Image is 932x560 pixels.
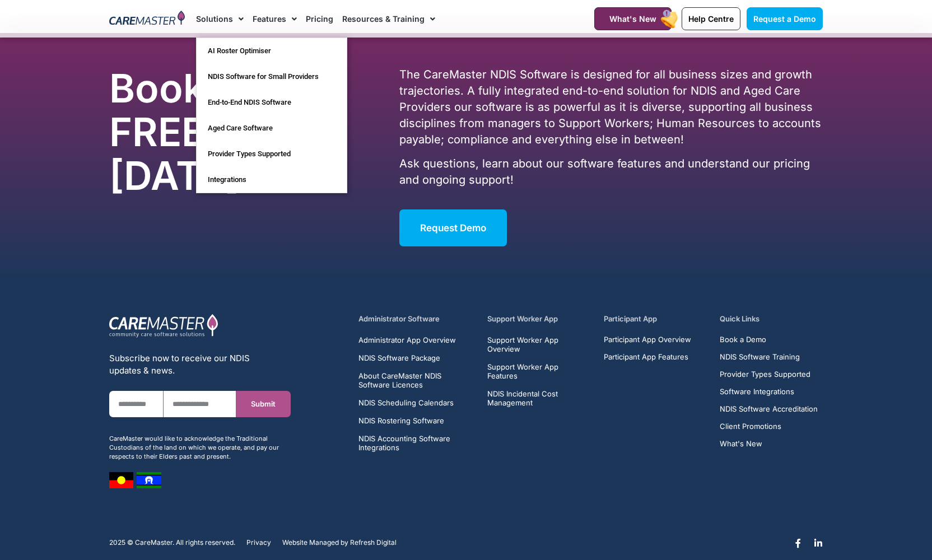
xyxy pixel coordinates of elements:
[720,405,818,413] a: NDIS Software Accreditation
[604,353,688,361] span: Participant App Features
[720,314,823,324] h5: Quick Links
[720,422,818,431] a: Client Promotions
[197,115,347,141] a: Aged Care Software
[487,335,590,353] a: Support Worker App Overview
[399,209,507,246] a: Request Demo
[246,539,271,547] a: Privacy
[197,64,347,90] a: NDIS Software for Small Providers
[109,539,235,547] p: 2025 © CareMaster. All rights reserved.
[604,353,691,361] a: Participant App Features
[399,67,823,148] p: The CareMaster NDIS Software is designed for all business sizes and growth trajectories. A fully ...
[720,370,810,379] span: Provider Types Supported
[604,335,691,344] a: Participant App Overview
[688,14,734,24] span: Help Centre
[487,389,590,407] a: NDIS Incidental Cost Management
[251,400,276,408] span: Submit
[609,14,656,24] span: What's New
[682,7,740,30] a: Help Centre
[358,314,474,324] h5: Administrator Software
[720,353,800,361] span: NDIS Software Training
[358,353,474,362] a: NDIS Software Package
[109,434,291,461] div: CareMaster would like to acknowledge the Traditional Custodians of the land on which we operate, ...
[358,335,474,344] a: Administrator App Overview
[720,335,766,344] span: Book a Demo
[109,67,341,198] h2: Book a FREE Demo [DATE]
[753,14,816,24] span: Request a Demo
[358,398,454,407] span: NDIS Scheduling Calendars
[420,222,486,234] span: Request Demo
[358,398,474,407] a: NDIS Scheduling Calendars
[747,7,823,30] a: Request a Demo
[358,416,474,425] a: NDIS Rostering Software
[487,362,590,380] a: Support Worker App Features
[358,335,456,344] span: Administrator App Overview
[282,539,348,547] span: Website Managed by
[720,370,818,379] a: Provider Types Supported
[720,353,818,361] a: NDIS Software Training
[720,335,818,344] a: Book a Demo
[594,7,672,30] a: What's New
[196,38,347,193] ul: Solutions
[350,539,397,547] a: Refresh Digital
[109,352,291,377] div: Subscribe now to receive our NDIS updates & news.
[399,156,823,188] p: Ask questions, learn about our software features and understand our pricing and ongoing support!
[137,472,161,488] img: image 8
[197,38,347,64] a: AI Roster Optimiser
[358,416,444,425] span: NDIS Rostering Software
[358,371,474,389] a: About CareMaster NDIS Software Licences
[358,434,474,452] a: NDIS Accounting Software Integrations
[604,314,707,324] h5: Participant App
[109,314,218,338] img: CareMaster Logo Part
[720,388,818,396] a: Software Integrations
[197,167,347,193] a: Integrations
[109,11,185,27] img: CareMaster Logo
[720,440,762,448] span: What's New
[236,391,291,417] button: Submit
[358,353,440,362] span: NDIS Software Package
[197,90,347,115] a: End-to-End NDIS Software
[720,422,781,431] span: Client Promotions
[720,388,794,396] span: Software Integrations
[197,141,347,167] a: Provider Types Supported
[720,440,818,448] a: What's New
[109,472,133,488] img: image 7
[487,314,590,324] h5: Support Worker App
